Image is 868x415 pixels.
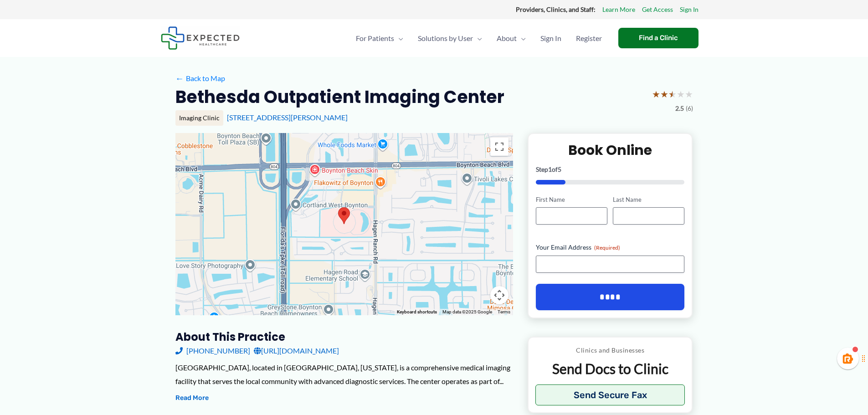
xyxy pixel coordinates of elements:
label: Your Email Address [536,243,685,252]
span: Menu Toggle [473,22,482,54]
a: Terms (opens in new tab) [498,309,510,314]
a: [URL][DOMAIN_NAME] [254,344,339,358]
span: 1 [548,165,552,173]
nav: Primary Site Navigation [349,22,609,54]
button: Keyboard shortcuts [397,309,437,315]
a: Get Access [642,4,673,15]
img: Google [178,303,208,315]
span: ★ [668,86,677,102]
a: AboutMenu Toggle [489,22,533,54]
h2: Bethesda Outpatient Imaging Center [175,86,504,108]
span: Menu Toggle [394,22,403,54]
h2: Book Online [536,141,685,159]
button: Map camera controls [490,286,508,304]
a: Register [569,22,609,54]
span: 5 [558,165,561,173]
strong: Providers, Clinics, and Staff: [516,5,596,13]
span: Map data ©2025 Google [442,309,492,314]
div: [GEOGRAPHIC_DATA], located in [GEOGRAPHIC_DATA], [US_STATE], is a comprehensive medical imaging f... [175,361,513,388]
span: ★ [685,86,693,102]
a: Learn More [602,4,635,15]
button: Read More [175,393,209,404]
p: Send Docs to Clinic [535,360,685,378]
span: ← [175,74,184,82]
span: ★ [677,86,685,102]
span: For Patients [356,22,394,54]
span: (Required) [594,244,620,251]
span: ★ [660,86,668,102]
span: 2.5 [675,102,684,114]
h3: About this practice [175,330,513,344]
span: (6) [686,102,693,114]
span: About [497,22,517,54]
button: Send Secure Fax [535,384,685,405]
img: Expected Healthcare Logo - side, dark font, small [161,26,240,50]
div: Imaging Clinic [175,110,223,126]
span: Menu Toggle [517,22,526,54]
a: Sign In [533,22,569,54]
a: ←Back to Map [175,72,225,85]
span: ★ [652,86,660,102]
span: Solutions by User [418,22,473,54]
a: [STREET_ADDRESS][PERSON_NAME] [227,113,348,122]
p: Clinics and Businesses [535,344,685,356]
a: Sign In [680,4,699,15]
label: Last Name [613,195,684,204]
p: Step of [536,166,685,173]
label: First Name [536,195,607,204]
button: Toggle fullscreen view [490,138,508,156]
a: Open this area in Google Maps (opens a new window) [178,303,208,315]
span: Register [576,22,602,54]
a: Find a Clinic [618,28,699,48]
a: Solutions by UserMenu Toggle [411,22,489,54]
a: For PatientsMenu Toggle [349,22,411,54]
span: Sign In [540,22,561,54]
a: [PHONE_NUMBER] [175,344,250,358]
